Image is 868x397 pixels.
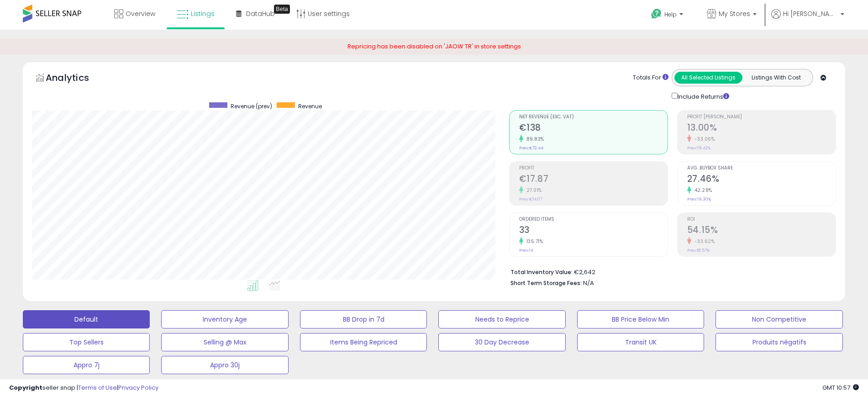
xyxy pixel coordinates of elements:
[664,11,677,18] span: Help
[519,145,543,151] small: Prev: €72.44
[118,383,158,392] a: Privacy Policy
[300,333,427,351] button: Items Being Repriced
[687,217,836,222] span: ROI
[719,9,750,18] span: My Stores
[519,166,668,171] span: Profit
[519,225,668,237] h2: 33
[633,74,668,82] div: Totals For
[274,5,290,14] div: Tooltip anchor
[783,9,838,18] span: Hi [PERSON_NAME]
[665,91,740,101] div: Include Returns
[161,333,288,351] button: Selling @ Max
[691,136,715,143] small: -33.06%
[691,187,712,194] small: 42.28%
[126,9,155,18] span: Overview
[742,72,810,84] button: Listings With Cost
[519,115,668,120] span: Net Revenue (Exc. VAT)
[523,136,544,143] small: 89.83%
[687,145,710,151] small: Prev: 19.42%
[523,238,543,245] small: 135.71%
[438,333,565,351] button: 30 Day Decrease
[715,310,842,328] button: Non Competitive
[191,9,215,18] span: Listings
[9,384,158,392] div: seller snap | |
[687,248,710,253] small: Prev: 81.57%
[651,8,662,20] i: Get Help
[771,9,844,30] a: Hi [PERSON_NAME]
[523,187,542,194] small: 27.01%
[23,310,150,328] button: Default
[161,310,288,328] button: Inventory Age
[510,268,573,276] b: Total Inventory Value:
[519,217,668,222] span: Ordered Items
[519,122,668,135] h2: €138
[644,1,692,30] a: Help
[78,383,117,392] a: Terms of Use
[23,356,150,374] button: Appro 7j
[577,333,704,351] button: Transit UK
[246,9,275,18] span: DataHub
[687,122,836,135] h2: 13.00%
[822,383,859,392] span: 2025-10-7 10:57 GMT
[9,383,42,392] strong: Copyright
[687,196,711,202] small: Prev: 19.30%
[300,310,427,328] button: BB Drop in 7d
[583,279,594,287] span: N/A
[298,102,322,110] span: Revenue
[687,174,836,186] h2: 27.46%
[347,42,521,51] span: Repricing has been disabled on 'JAOW TR' in store settings
[519,196,542,202] small: Prev: €14.07
[519,248,533,253] small: Prev: 14
[687,166,836,171] span: Avg. Buybox Share
[687,225,836,237] h2: 54.15%
[438,310,565,328] button: Needs to Reprice
[510,266,829,277] li: €2,642
[674,72,742,84] button: All Selected Listings
[715,333,842,351] button: Produits négatifs
[687,115,836,120] span: Profit [PERSON_NAME]
[577,310,704,328] button: BB Price Below Min
[519,174,668,186] h2: €17.87
[510,279,582,287] b: Short Term Storage Fees:
[23,333,150,351] button: Top Sellers
[46,71,107,86] h5: Analytics
[231,102,272,110] span: Revenue (prev)
[161,356,288,374] button: Appro 30j
[691,238,715,245] small: -33.62%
